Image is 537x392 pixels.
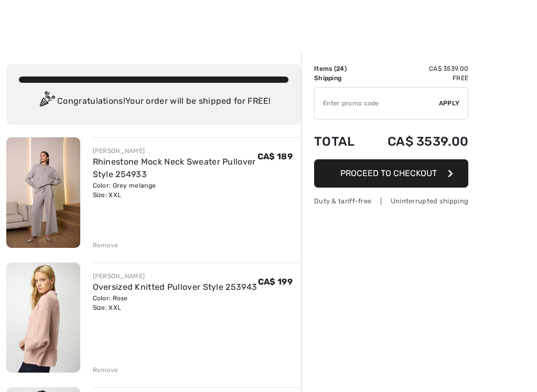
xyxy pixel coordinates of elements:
div: Color: Rose Size: XXL [93,293,257,312]
a: Rhinestone Mock Neck Sweater Pullover Style 254933 [93,157,256,179]
span: Apply [439,99,460,108]
td: Total [314,124,366,159]
td: CA$ 3539.00 [366,64,468,73]
span: CA$ 189 [257,151,293,161]
div: Duty & tariff-free | Uninterrupted shipping [314,196,468,206]
td: CA$ 3539.00 [366,124,468,159]
td: Shipping [314,73,366,83]
img: Rhinestone Mock Neck Sweater Pullover Style 254933 [6,137,80,248]
span: 24 [336,65,345,72]
button: Proceed to Checkout [314,159,468,188]
td: Items ( ) [314,64,366,73]
span: Proceed to Checkout [340,168,437,178]
input: Promo code [315,88,439,119]
div: [PERSON_NAME] [93,271,257,281]
td: Free [366,73,468,83]
div: [PERSON_NAME] [93,146,257,156]
span: CA$ 199 [258,277,293,287]
img: Oversized Knitted Pullover Style 253943 [6,263,80,373]
img: Congratulation2.svg [36,91,57,112]
a: Oversized Knitted Pullover Style 253943 [93,282,257,292]
div: Remove [93,365,119,375]
div: Congratulations! Your order will be shipped for FREE! [19,91,288,112]
div: Remove [93,241,119,250]
div: Color: Grey melange Size: XXL [93,181,257,200]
